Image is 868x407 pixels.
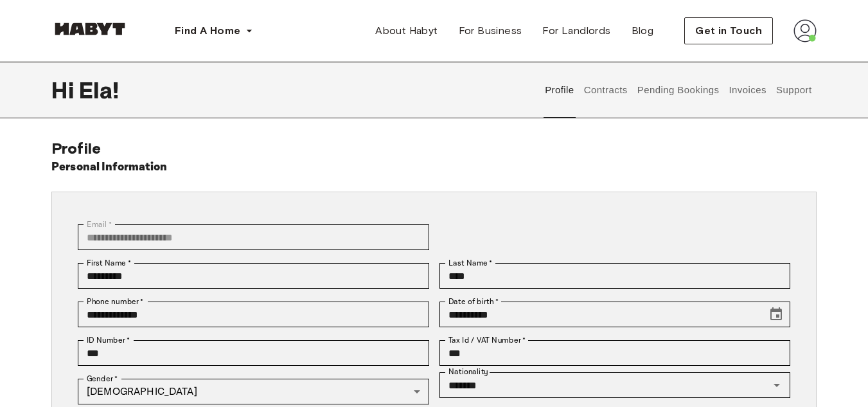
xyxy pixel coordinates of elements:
[87,219,112,230] label: Email
[684,17,773,44] button: Get in Touch
[175,23,240,39] span: Find A Home
[365,18,448,44] a: About Habyt
[448,366,488,377] label: Nationality
[51,77,79,104] span: Hi
[448,334,526,346] label: Tax Id / VAT Number
[164,18,263,44] button: Find A Home
[635,62,721,118] button: Pending Bookings
[727,62,768,118] button: Invoices
[87,257,131,269] label: First Name
[540,62,817,118] div: user profile tabs
[632,23,654,39] span: Blog
[448,257,493,269] label: Last Name
[774,62,813,118] button: Support
[459,23,522,39] span: For Business
[793,19,817,42] img: avatar
[621,18,664,44] a: Blog
[532,18,621,44] a: For Landlords
[87,334,130,346] label: ID Number
[51,23,128,35] img: Habyt
[768,376,786,394] button: Open
[763,302,789,327] button: Choose date, selected date is Dec 30, 2003
[448,18,533,44] a: For Business
[375,23,438,39] span: About Habyt
[78,379,429,404] div: [DEMOGRAPHIC_DATA]
[544,62,576,118] button: Profile
[51,139,101,158] span: Profile
[79,77,119,104] span: Ela !
[695,23,762,39] span: Get in Touch
[582,62,629,118] button: Contracts
[78,224,429,250] div: You can't change your email address at the moment. Please reach out to customer support in case y...
[87,373,118,384] label: Gender
[542,23,610,39] span: For Landlords
[87,296,144,307] label: Phone number
[448,296,499,307] label: Date of birth
[51,158,168,176] h6: Personal Information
